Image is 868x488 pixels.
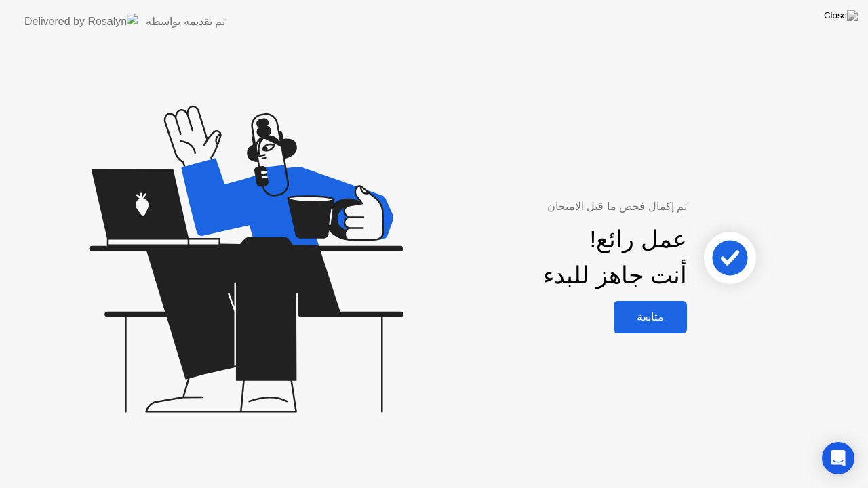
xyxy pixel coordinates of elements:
[614,301,687,333] button: متابعة
[146,14,225,30] div: تم تقديمه بواسطة
[407,199,687,215] div: تم إكمال فحص ما قبل الامتحان
[543,222,687,293] div: عمل رائع! أنت جاهز للبدء
[24,14,138,29] img: Delivered by Rosalyn
[824,10,858,21] img: Close
[618,310,683,323] div: متابعة
[822,442,854,474] div: Open Intercom Messenger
